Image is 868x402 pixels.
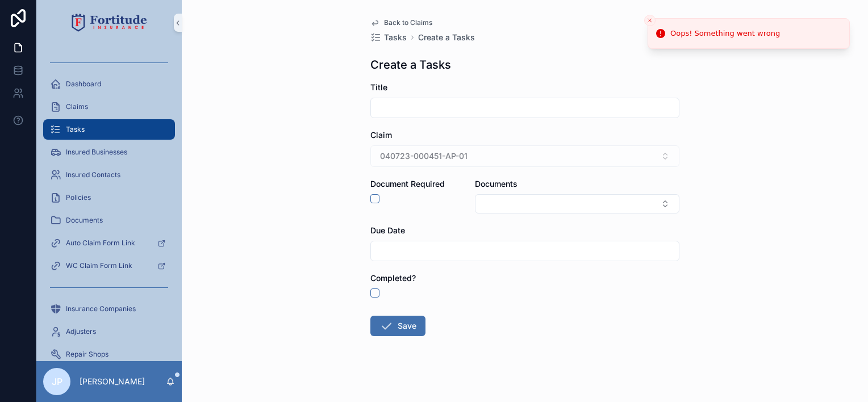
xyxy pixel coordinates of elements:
[370,18,432,27] a: Back to Claims
[475,194,679,213] button: Select Button
[370,57,451,73] h1: Create a Tasks
[418,32,475,43] a: Create a Tasks
[43,74,175,94] a: Dashboard
[43,97,175,117] a: Claims
[475,179,518,189] span: Documents
[670,28,780,39] div: Oops! Something went wrong
[66,216,103,225] span: Documents
[66,170,120,179] span: Insured Contacts
[370,316,425,336] button: Save
[43,256,175,276] a: WC Claim Form Link
[43,187,175,208] a: Policies
[43,321,175,342] a: Adjusters
[66,193,91,202] span: Policies
[66,350,108,359] span: Repair Shops
[370,225,405,235] span: Due Date
[43,142,175,162] a: Insured Businesses
[43,233,175,253] a: Auto Claim Form Link
[36,45,182,361] div: scrollable content
[52,375,62,388] span: JP
[66,238,135,248] span: Auto Claim Form Link
[370,82,387,92] span: Title
[66,327,96,336] span: Adjusters
[43,299,175,319] a: Insurance Companies
[43,119,175,140] a: Tasks
[66,125,85,134] span: Tasks
[370,130,392,140] span: Claim
[370,32,407,43] a: Tasks
[384,18,432,27] span: Back to Claims
[72,14,147,32] img: App logo
[66,148,127,157] span: Insured Businesses
[43,210,175,231] a: Documents
[66,79,101,89] span: Dashboard
[644,15,656,26] button: Close toast
[80,376,145,387] p: [PERSON_NAME]
[370,273,416,283] span: Completed?
[66,261,132,270] span: WC Claim Form Link
[384,32,407,43] span: Tasks
[43,344,175,365] a: Repair Shops
[66,304,136,313] span: Insurance Companies
[370,179,445,189] span: Document Required
[43,165,175,185] a: Insured Contacts
[66,102,88,111] span: Claims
